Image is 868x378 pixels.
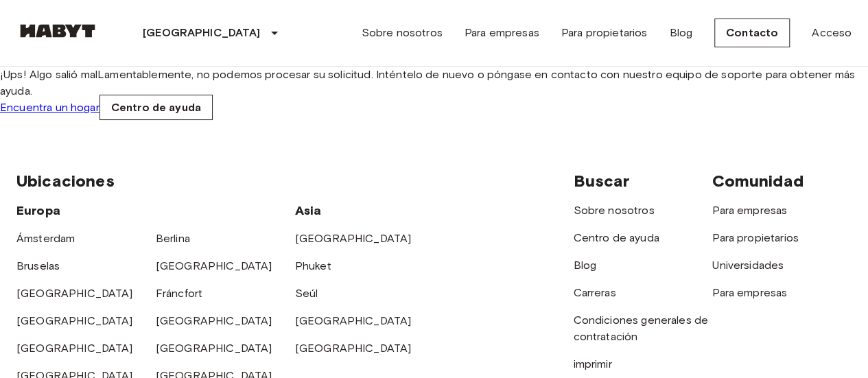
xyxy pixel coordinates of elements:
font: Asia [295,203,322,218]
a: [GEOGRAPHIC_DATA] [16,287,133,300]
a: [GEOGRAPHIC_DATA] [295,342,412,355]
span: Europa [16,203,60,218]
a: Berlina [156,232,190,245]
a: Para empresas [712,286,787,299]
a: Ámsterdam [16,232,75,245]
font: Buscar [573,171,629,191]
a: Seúl [295,287,318,300]
a: [GEOGRAPHIC_DATA] [156,314,272,327]
font: Para propietarios [561,26,648,39]
a: [GEOGRAPHIC_DATA] [295,232,412,245]
a: Centro de ayuda [573,231,659,244]
font: Acceso [812,26,852,39]
font: Ubicaciones [16,171,115,191]
a: Para propietarios [561,25,648,41]
a: Universidades [712,259,784,272]
a: [GEOGRAPHIC_DATA] [16,314,133,327]
a: Blog [669,25,692,41]
a: imprimir [573,357,611,370]
a: [GEOGRAPHIC_DATA] [295,314,412,327]
a: Contacto [714,19,790,47]
a: Blog [573,259,596,272]
a: Phuket [295,259,331,272]
font: Blog [669,26,692,39]
a: Para propietarios [712,231,799,244]
font: Contacto [726,26,778,39]
img: Hábito [16,24,99,38]
a: Condiciones generales de contratación [573,314,708,343]
a: Centro de ayuda [99,95,213,120]
a: Sobre nosotros [362,25,443,41]
font: [GEOGRAPHIC_DATA] [143,26,261,39]
a: Bruselas [16,259,60,272]
a: Acceso [812,25,852,41]
font: Sobre nosotros [362,26,443,39]
a: Para empresas [712,204,787,217]
font: Comunidad [712,171,803,191]
a: [GEOGRAPHIC_DATA] [16,342,133,355]
a: [GEOGRAPHIC_DATA] [156,342,272,355]
a: Fráncfort [156,287,202,300]
a: Carreras [573,286,615,299]
a: [GEOGRAPHIC_DATA] [156,259,272,272]
a: Sobre nosotros [573,204,654,217]
font: Centro de ayuda [111,101,201,114]
a: Para empresas [465,25,539,41]
font: Para empresas [465,26,539,39]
